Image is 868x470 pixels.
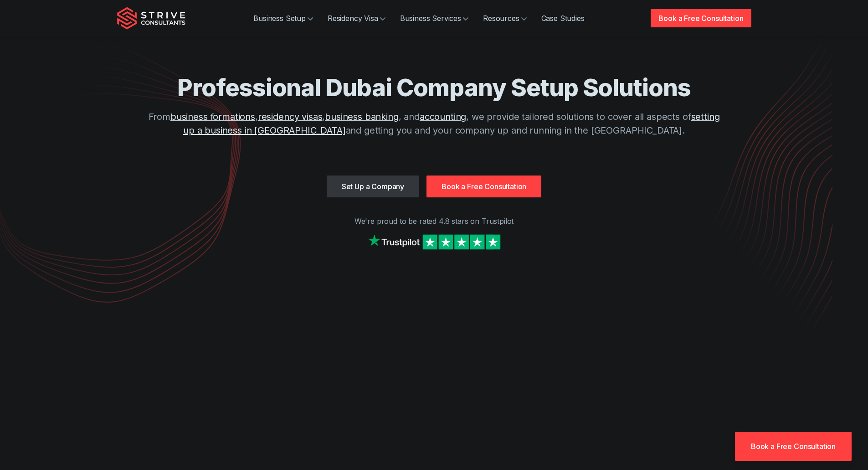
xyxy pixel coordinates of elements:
[420,111,466,122] a: accounting
[258,111,323,122] a: residency visas
[117,7,185,30] img: Strive Consultants
[325,111,398,122] a: business banking
[143,73,726,103] h1: Professional Dubai Company Setup Solutions
[143,110,726,137] p: From , , , and , we provide tailored solutions to cover all aspects of and getting you and your c...
[735,432,852,461] a: Book a Free Consultation
[246,9,320,27] a: Business Setup
[117,216,751,227] p: We're proud to be rated 4.8 stars on Trustpilot
[366,232,503,252] img: Strive on Trustpilot
[393,9,476,27] a: Business Services
[170,111,255,122] a: business formations
[476,9,534,27] a: Resources
[426,176,541,197] a: Book a Free Consultation
[534,9,592,27] a: Case Studies
[651,9,751,27] a: Book a Free Consultation
[327,176,419,197] a: Set Up a Company
[320,9,393,27] a: Residency Visa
